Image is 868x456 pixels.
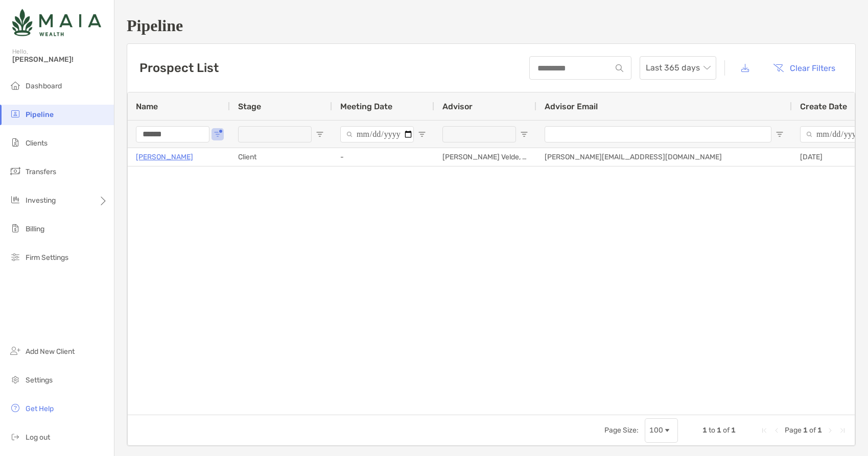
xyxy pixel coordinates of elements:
img: Zoe Logo [12,4,101,41]
img: firm-settings icon [9,251,21,263]
span: [PERSON_NAME]! [12,55,108,64]
span: 1 [731,426,736,435]
span: 1 [817,426,822,435]
span: Clients [26,139,48,148]
a: [PERSON_NAME] [136,151,193,163]
div: [PERSON_NAME][EMAIL_ADDRESS][DOMAIN_NAME] [536,148,792,166]
span: of [809,426,816,435]
span: Page [785,426,802,435]
button: Clear Filters [765,57,843,79]
div: Client [230,148,332,166]
input: Advisor Email Filter Input [545,126,771,142]
img: billing icon [9,222,21,234]
span: Settings [26,376,53,385]
span: 1 [803,426,808,435]
div: First Page [760,426,768,435]
span: Advisor [442,102,473,111]
img: logout icon [9,430,21,443]
img: pipeline icon [9,108,21,120]
span: Transfers [26,167,56,176]
button: Open Filter Menu [520,130,528,138]
span: of [723,426,730,435]
span: Stage [238,102,261,111]
span: Meeting Date [340,102,392,111]
div: [PERSON_NAME] Velde, CFP® [434,148,536,166]
img: add_new_client icon [9,345,21,357]
input: Name Filter Input [136,126,209,142]
button: Open Filter Menu [776,130,784,138]
div: Last Page [838,426,847,435]
span: Investing [26,196,56,205]
span: Pipeline [26,110,54,119]
div: Next Page [826,426,834,435]
button: Open Filter Menu [214,130,222,138]
span: Advisor Email [545,102,598,111]
span: Create Date [800,102,847,111]
img: transfers icon [9,165,21,177]
span: Name [136,102,158,111]
span: Billing [26,225,44,233]
span: 1 [717,426,721,435]
span: to [709,426,715,435]
img: dashboard icon [9,79,21,91]
img: get-help icon [9,402,21,414]
div: - [332,148,434,166]
span: Firm Settings [26,253,68,262]
div: Page Size [645,418,678,443]
div: 100 [649,426,663,435]
div: Previous Page [772,426,781,435]
span: Add New Client [26,347,75,356]
span: Last 365 days [646,57,710,79]
h3: Prospect List [139,61,219,75]
button: Open Filter Menu [316,130,324,138]
img: input icon [616,64,623,72]
span: 1 [702,426,707,435]
span: Get Help [26,404,54,413]
img: investing icon [9,194,21,206]
div: Page Size: [604,426,639,435]
span: Log out [26,433,50,442]
h1: Pipeline [127,16,856,35]
img: settings icon [9,373,21,386]
span: Dashboard [26,82,62,90]
button: Open Filter Menu [418,130,426,138]
input: Meeting Date Filter Input [340,126,414,142]
img: clients icon [9,136,21,149]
